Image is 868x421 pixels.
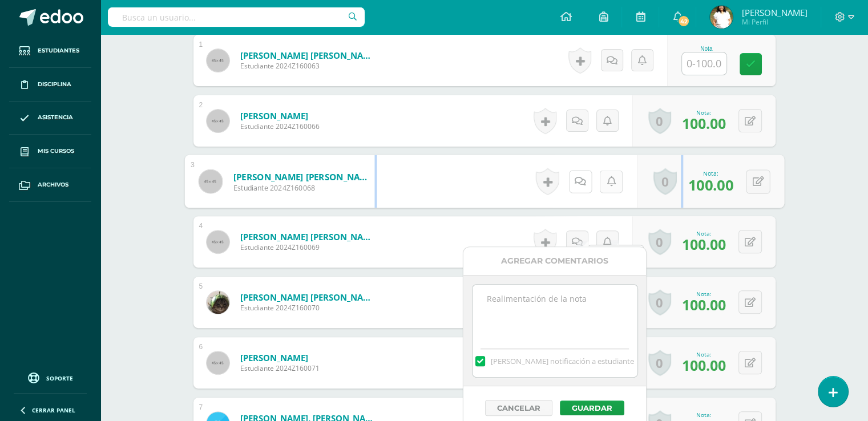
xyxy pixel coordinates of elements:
[648,289,671,315] a: 0
[9,34,91,68] a: Estudiantes
[38,46,79,55] span: Estudiantes
[38,180,68,189] span: Archivos
[682,295,726,314] span: 100.00
[688,174,733,194] span: 100.00
[682,234,726,254] span: 100.00
[207,351,229,374] img: 45x45
[491,356,634,366] span: [PERSON_NAME] notificación a estudiante
[207,110,229,132] img: 45x45
[682,411,726,419] div: Nota:
[9,168,91,202] a: Archivos
[560,400,624,415] button: Guardar
[485,400,552,416] button: Cancelar
[653,168,676,195] a: 0
[108,7,365,27] input: Busca un usuario...
[207,230,229,253] img: 45x45
[240,242,377,252] span: Estudiante 2024Z160069
[741,7,807,18] span: [PERSON_NAME]
[682,350,726,358] div: Nota:
[240,352,320,363] a: [PERSON_NAME]
[677,15,690,27] span: 42
[240,50,377,61] a: [PERSON_NAME] [PERSON_NAME]
[648,108,671,134] a: 0
[682,355,726,375] span: 100.00
[199,169,222,193] img: 45x45
[741,17,807,27] span: Mi Perfil
[240,61,377,71] span: Estudiante 2024Z160063
[240,231,377,242] a: [PERSON_NAME] [PERSON_NAME]
[46,374,73,382] span: Soporte
[682,114,726,133] span: 100.00
[38,147,74,156] span: Mis cursos
[38,80,71,89] span: Disciplina
[14,370,87,385] a: Soporte
[688,169,733,177] div: Nota:
[240,122,320,131] span: Estudiante 2024Z160066
[710,6,733,29] img: c7b04b25378ff11843444faa8800c300.png
[682,229,726,237] div: Nota:
[207,291,229,314] img: efdde124b53c5e6227a31b6264010d7d.png
[681,46,732,52] div: Nota
[38,113,73,122] span: Asistencia
[648,229,671,255] a: 0
[648,350,671,376] a: 0
[9,135,91,168] a: Mis cursos
[233,171,374,183] a: [PERSON_NAME] [PERSON_NAME]
[207,49,229,72] img: 45x45
[240,363,320,373] span: Estudiante 2024Z160071
[463,247,646,275] div: Agregar Comentarios
[9,102,91,135] a: Asistencia
[240,110,320,122] a: [PERSON_NAME]
[240,303,377,313] span: Estudiante 2024Z160070
[682,108,726,116] div: Nota:
[9,68,91,102] a: Disciplina
[682,52,726,75] input: 0-100.0
[682,290,726,298] div: Nota:
[233,183,374,193] span: Estudiante 2024Z160068
[32,406,75,414] span: Cerrar panel
[240,292,377,303] a: [PERSON_NAME] [PERSON_NAME]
